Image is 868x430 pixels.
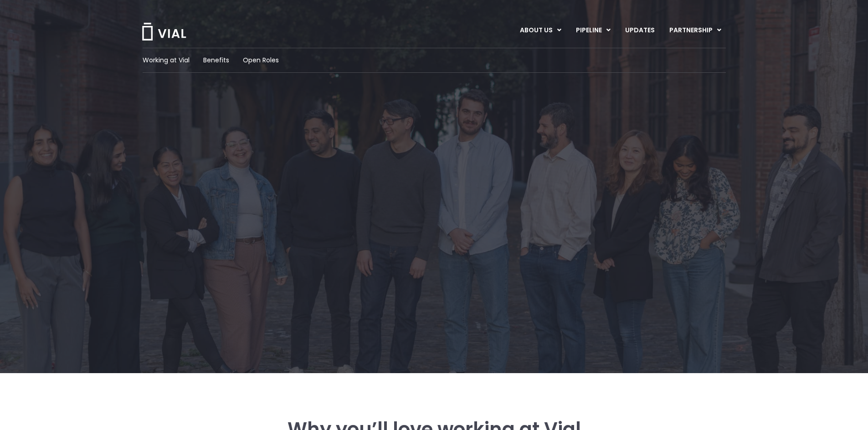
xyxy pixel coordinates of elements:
[141,23,187,40] img: Vial Logo
[243,56,279,65] a: Open Roles
[143,56,190,65] a: Working at Vial
[203,56,229,65] a: Benefits
[618,23,662,38] a: UPDATES
[513,23,568,38] a: ABOUT USMenu Toggle
[662,23,729,38] a: PARTNERSHIPMenu Toggle
[569,23,617,38] a: PIPELINEMenu Toggle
